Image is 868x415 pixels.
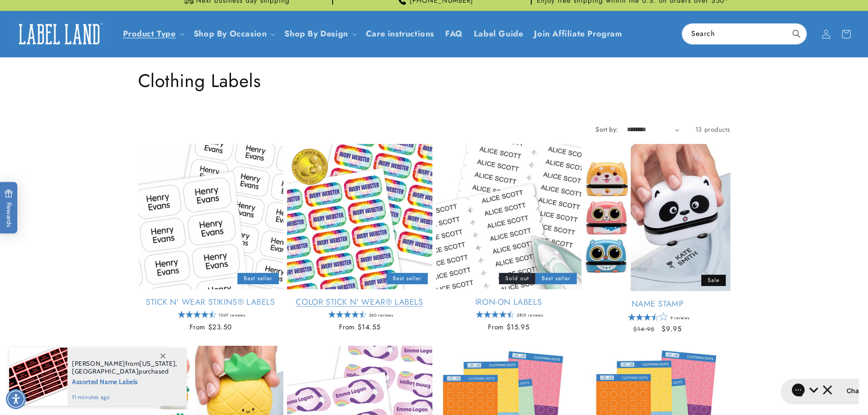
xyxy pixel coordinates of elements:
a: Join Affiliate Program [529,23,627,45]
a: Label Guide [468,23,529,45]
span: Care instructions [366,29,434,39]
iframe: Gorgias live chat messenger [777,376,859,406]
span: 11 minutes ago [72,393,177,401]
button: Gorgias live chat [5,3,110,27]
img: Label Land [14,20,105,48]
span: Shop By Occasion [194,29,267,39]
span: from , purchased [72,360,177,375]
a: Product Type [123,28,176,40]
a: Shop By Design [284,28,348,40]
span: 13 products [695,125,730,134]
a: Color Stick N' Wear® Labels [287,297,432,307]
span: Assorted Name Labels [72,375,177,387]
h2: Chat with us [70,10,108,20]
iframe: Sign Up via Text for Offers [7,342,115,369]
span: Rewards [5,189,13,227]
a: Label Land [10,16,108,51]
button: Search [786,24,806,44]
summary: Product Type [118,23,188,45]
a: Iron-On Labels [436,297,581,307]
label: Sort by: [596,125,618,134]
span: [GEOGRAPHIC_DATA] [72,367,139,375]
summary: Shop By Occasion [188,23,279,45]
span: FAQ [445,29,463,39]
span: [US_STATE] [139,359,175,368]
a: Care instructions [360,23,440,45]
a: FAQ [440,23,468,45]
summary: Shop By Design [279,23,360,45]
span: Label Guide [474,29,524,39]
span: Join Affiliate Program [534,29,622,39]
a: Name Stamp [585,299,730,309]
a: Stick N' Wear Stikins® Labels [138,297,283,307]
h1: Clothing Labels [138,69,730,92]
div: Accessibility Menu [6,389,26,409]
